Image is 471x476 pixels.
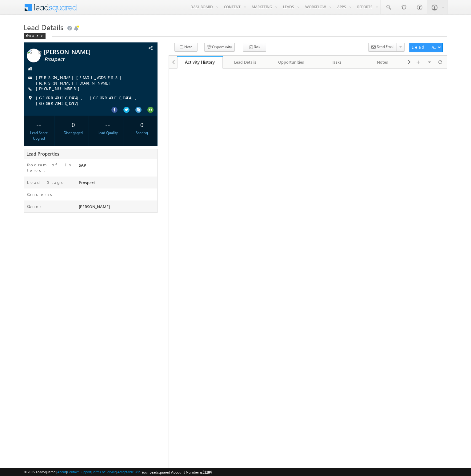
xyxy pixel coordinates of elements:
img: Profile photo [27,49,41,65]
button: Send Email [368,43,397,52]
label: Program of Interest [27,162,72,173]
div: Lead Details [228,58,263,66]
div: Scoring [128,130,156,136]
div: Notes [365,58,400,66]
a: Terms of Service [92,470,116,474]
a: Acceptable Use [117,470,141,474]
span: Send Email [377,44,394,50]
div: Lead Actions [412,44,438,50]
div: -- [25,119,53,130]
span: Lead Properties [26,151,59,157]
label: Owner [27,204,42,209]
span: [PERSON_NAME] [79,204,110,209]
button: Lead Actions [409,43,443,52]
button: Note [174,43,198,52]
a: Contact Support [67,470,91,474]
a: [PERSON_NAME][EMAIL_ADDRESS][PERSON_NAME][DOMAIN_NAME] [36,75,124,85]
div: Opportunities [273,58,309,66]
span: [PHONE_NUMBER] [36,86,82,92]
div: Lead Score Upgrad [25,130,53,141]
a: About [57,470,66,474]
span: Lead Details [24,22,63,32]
div: Back [24,33,46,39]
label: Lead Stage [27,180,65,185]
a: Tasks [314,56,360,69]
div: Lead Quality [94,130,122,136]
div: 0 [128,119,156,130]
span: Your Leadsquared Account Number is [142,470,212,474]
a: Activity History [177,56,223,69]
span: Prospect [44,56,127,62]
button: Opportunity [204,43,235,52]
span: [GEOGRAPHIC_DATA], [GEOGRAPHIC_DATA], [GEOGRAPHIC_DATA] [36,95,145,106]
button: Task [243,43,266,52]
div: Tasks [319,58,354,66]
label: Concerns [27,192,54,197]
a: Notes [360,56,405,69]
a: Opportunities [269,56,314,69]
div: -- [94,119,122,130]
span: [PERSON_NAME] [44,49,127,55]
div: Activity History [182,59,218,65]
a: Lead Details [223,56,268,69]
span: © 2025 LeadSquared | | | | | [24,469,212,475]
div: Prospect [77,180,157,188]
div: 0 [59,119,87,130]
span: 51284 [202,470,212,474]
a: Back [24,33,49,38]
div: Disengaged [59,130,87,136]
div: SAP [77,162,157,171]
